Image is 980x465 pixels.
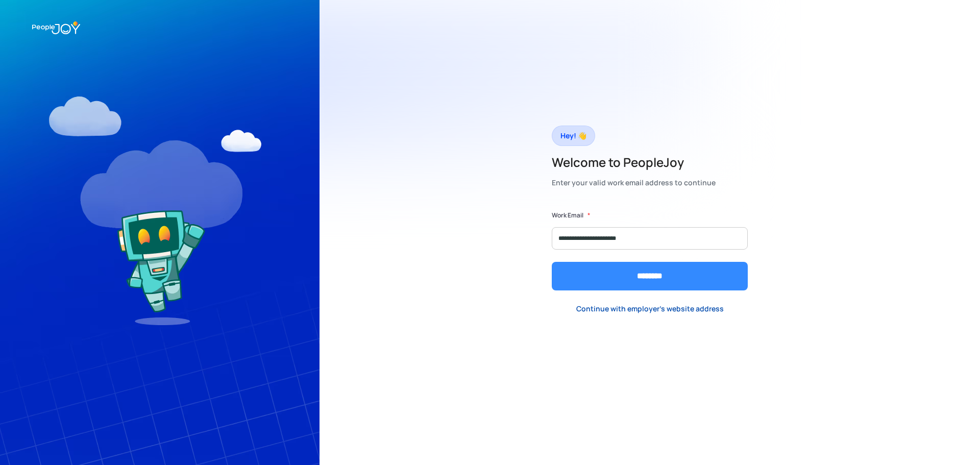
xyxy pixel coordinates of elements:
[568,298,732,319] a: Continue with employer's website address
[552,154,716,170] h2: Welcome to PeopleJoy
[576,304,724,314] div: Continue with employer's website address
[552,176,716,190] div: Enter your valid work email address to continue
[552,210,748,290] form: Form
[560,129,586,143] div: Hey! 👋
[552,210,583,221] label: Work Email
